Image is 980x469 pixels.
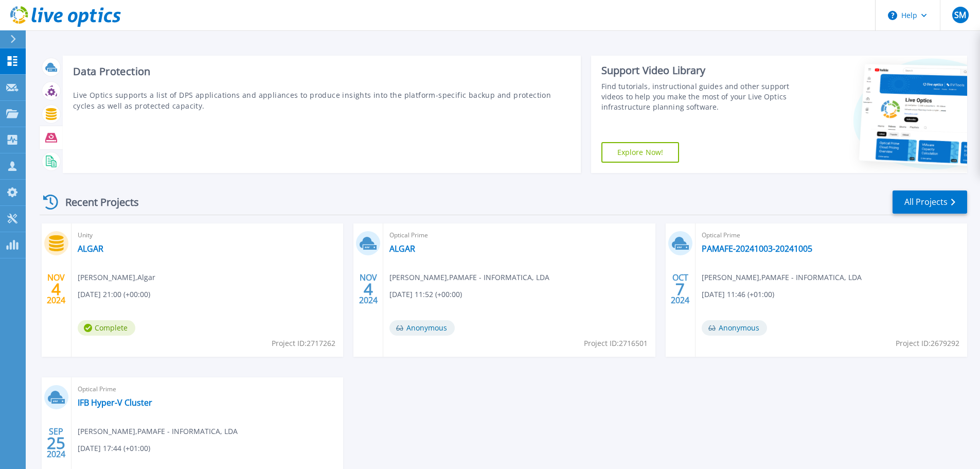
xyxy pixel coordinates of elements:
[78,230,337,241] span: Unity
[46,424,66,462] div: SEP 2024
[78,426,238,437] span: [PERSON_NAME] , PAMAFE - INFORMATICA, LDA
[670,270,690,308] div: OCT 2024
[51,285,61,293] span: 4
[47,439,65,447] span: 25
[78,397,152,408] a: IFB Hyper-V Cluster
[702,320,767,336] span: Anonymous
[702,230,961,241] span: Optical Prime
[601,64,793,77] div: Support Video Library
[78,320,135,336] span: Complete
[389,289,462,300] span: [DATE] 11:52 (+00:00)
[40,189,153,215] div: Recent Projects
[954,11,966,19] span: SM
[73,90,571,111] p: Live Optics supports a list of DPS applications and appliances to produce insights into the platf...
[78,443,150,454] span: [DATE] 17:44 (+01:00)
[896,338,959,349] span: Project ID: 2679292
[893,190,967,214] a: All Projects
[601,142,680,163] a: Explore Now!
[389,272,549,283] span: [PERSON_NAME] , PAMAFE - INFORMATICA, LDA
[359,270,378,308] div: NOV 2024
[78,244,103,254] a: ALGAR
[702,272,862,283] span: [PERSON_NAME] , PAMAFE - INFORMATICA, LDA
[389,244,415,254] a: ALGAR
[272,338,335,349] span: Project ID: 2717262
[675,285,685,293] span: 7
[389,230,649,241] span: Optical Prime
[364,285,373,293] span: 4
[78,272,155,283] span: [PERSON_NAME] , Algar
[601,81,793,112] div: Find tutorials, instructional guides and other support videos to help you make the most of your L...
[73,66,571,77] h3: Data Protection
[702,244,812,254] a: PAMAFE-20241003-20241005
[389,320,455,336] span: Anonymous
[78,384,337,395] span: Optical Prime
[46,270,66,308] div: NOV 2024
[78,289,150,300] span: [DATE] 21:00 (+00:00)
[584,338,648,349] span: Project ID: 2716501
[702,289,774,300] span: [DATE] 11:46 (+01:00)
